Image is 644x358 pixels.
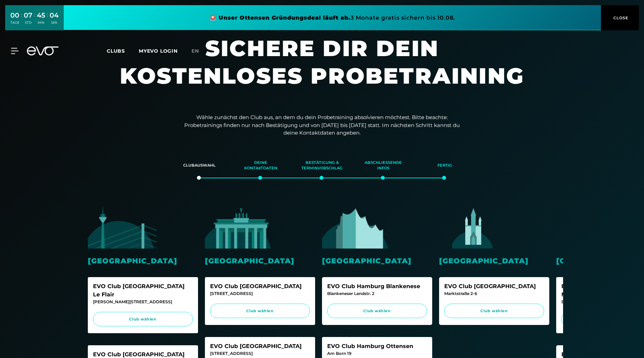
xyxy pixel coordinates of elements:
[100,316,186,322] span: Club wählen
[107,48,125,54] span: Clubs
[217,308,303,314] span: Club wählen
[93,299,193,305] div: [PERSON_NAME][STREET_ADDRESS]
[37,10,45,20] div: 45
[601,5,639,30] button: CLOSE
[300,156,344,175] div: Bestätigung & Terminvorschlag
[205,206,274,249] img: evofitness
[322,206,391,249] img: evofitness
[37,20,45,25] div: MIN
[205,255,315,266] div: [GEOGRAPHIC_DATA]
[177,156,221,175] div: Clubauswahl
[423,156,467,175] div: Fertig
[93,312,193,327] a: Club wählen
[191,47,207,55] a: en
[191,48,199,54] span: en
[210,342,310,350] div: EVO Club [GEOGRAPHIC_DATA]
[34,11,35,29] div: :
[239,156,283,175] div: Deine Kontaktdaten
[444,282,544,291] div: EVO Club [GEOGRAPHIC_DATA]
[327,291,427,297] div: Blankeneser Landstr. 2
[88,206,157,249] img: evofitness
[139,48,178,54] a: MYEVO LOGIN
[612,15,629,21] span: CLOSE
[210,304,310,318] a: Club wählen
[327,282,427,291] div: EVO Club Hamburg Blankenese
[327,342,427,350] div: EVO Club Hamburg Ottensen
[24,20,32,25] div: STD
[47,11,48,29] div: :
[327,350,427,357] div: Am Born 19
[327,304,427,318] a: Club wählen
[439,255,549,266] div: [GEOGRAPHIC_DATA]
[50,20,59,25] div: SEK
[10,10,19,20] div: 00
[21,11,22,29] div: :
[10,20,19,25] div: TAGE
[210,291,310,297] div: [STREET_ADDRESS]
[50,10,59,20] div: 04
[88,255,198,266] div: [GEOGRAPHIC_DATA]
[444,291,544,297] div: Marktstraße 2-6
[451,308,538,314] span: Club wählen
[115,34,529,103] h1: Sichere dir dein kostenloses Probetraining
[322,255,432,266] div: [GEOGRAPHIC_DATA]
[184,114,460,137] p: Wähle zunächst den Club aus, an dem du dein Probetraining absolvieren möchtest. Bitte beachte: Pr...
[93,282,193,299] div: EVO Club [GEOGRAPHIC_DATA] Le Flair
[107,48,139,54] a: Clubs
[210,350,310,357] div: [STREET_ADDRESS]
[24,10,32,20] div: 07
[444,304,544,318] a: Club wählen
[334,308,420,314] span: Club wählen
[439,206,508,249] img: evofitness
[210,282,310,291] div: EVO Club [GEOGRAPHIC_DATA]
[556,206,625,249] img: evofitness
[361,156,405,175] div: Abschließende Infos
